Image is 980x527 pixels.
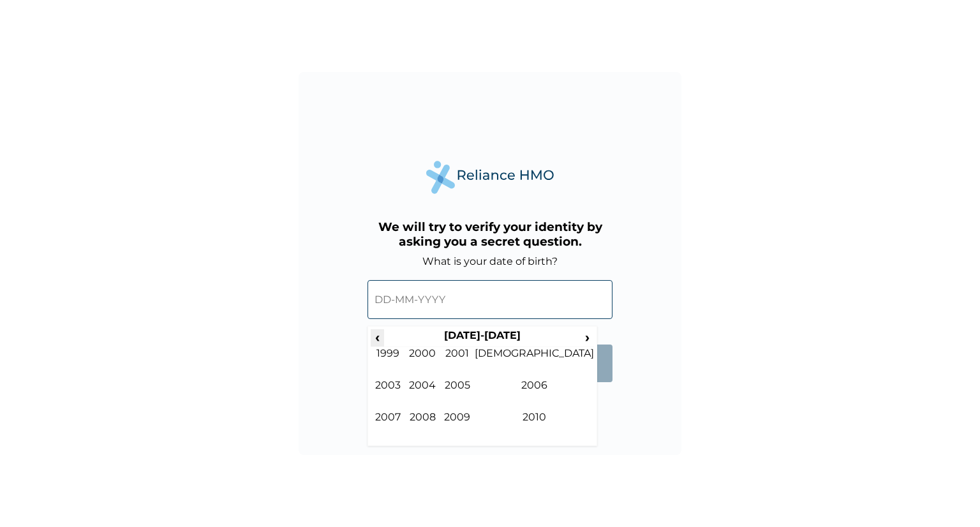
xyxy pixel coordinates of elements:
td: 2000 [405,347,440,379]
td: 2007 [371,411,405,443]
td: 2010 [475,411,594,443]
label: What is your date of birth? [422,255,558,267]
td: 2008 [405,411,440,443]
input: DD-MM-YYYY [367,280,612,319]
td: 2006 [475,379,594,411]
span: ‹ [371,329,384,345]
td: 2009 [440,411,475,443]
td: 2003 [371,379,405,411]
td: 2005 [440,379,475,411]
h3: We will try to verify your identity by asking you a secret question. [367,219,612,249]
td: 1999 [371,347,405,379]
td: 2001 [440,347,475,379]
span: › [581,329,595,345]
td: [DEMOGRAPHIC_DATA] [475,347,594,379]
th: [DATE]-[DATE] [384,329,580,347]
img: Reliance Health's Logo [426,161,554,193]
td: 2004 [405,379,440,411]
